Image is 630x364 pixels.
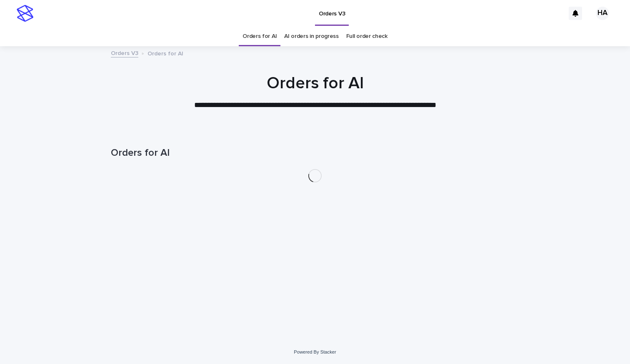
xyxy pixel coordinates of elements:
h1: Orders for AI [111,73,519,93]
a: Orders for AI [242,27,277,46]
a: Full order check [346,27,387,46]
a: Orders V3 [111,48,138,57]
h1: Orders for AI [111,147,519,159]
a: AI orders in progress [284,27,339,46]
a: Powered By Stacker [294,349,336,354]
p: Orders for AI [147,48,183,57]
img: stacker-logo-s-only.png [17,5,33,22]
div: HA [596,7,609,20]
